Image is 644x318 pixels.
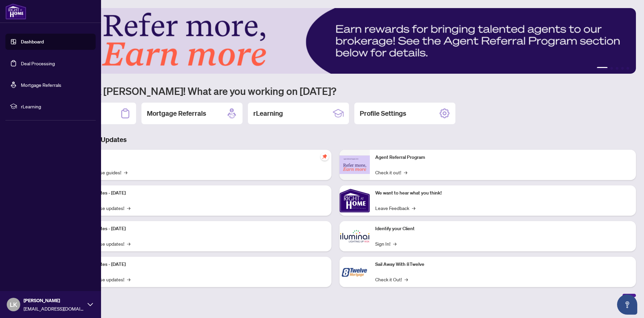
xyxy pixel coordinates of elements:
p: Platform Updates - [DATE] [71,189,326,197]
span: [EMAIL_ADDRESS][DOMAIN_NAME] [24,305,84,312]
a: Deal Processing [21,60,55,66]
span: → [127,276,130,283]
span: pushpin [321,152,329,161]
p: Self-Help [71,154,326,161]
span: → [412,204,415,212]
span: → [127,240,130,247]
h2: Profile Settings [360,109,406,118]
p: Platform Updates - [DATE] [71,261,326,268]
button: 2 [610,67,613,70]
img: logo [5,3,26,20]
p: We want to hear what you think! [375,189,631,197]
img: Slide 0 [35,8,636,74]
p: Agent Referral Program [375,154,631,161]
a: Sign In!→ [375,240,396,247]
img: Identify your Client [340,221,370,251]
img: Sail Away With 8Twelve [340,257,370,287]
span: → [393,240,396,247]
button: 3 [616,67,618,70]
span: → [404,169,407,176]
a: Dashboard [21,39,44,45]
span: → [405,276,408,283]
a: Check it Out!→ [375,276,408,283]
img: Agent Referral Program [340,155,370,174]
a: Check it out!→ [375,169,407,176]
span: [PERSON_NAME] [24,297,84,304]
p: Sail Away With 8Twelve [375,261,631,268]
h3: Brokerage & Industry Updates [35,135,636,144]
p: Identify your Client [375,225,631,233]
button: 4 [621,67,624,70]
a: Leave Feedback→ [375,204,415,212]
span: LK [10,300,17,309]
button: 5 [626,67,629,70]
button: Open asap [617,294,637,315]
p: Platform Updates - [DATE] [71,225,326,233]
button: 1 [597,67,608,70]
h1: Welcome back [PERSON_NAME]! What are you working on [DATE]? [35,84,636,97]
span: → [124,169,127,176]
a: Mortgage Referrals [21,82,61,88]
h2: Mortgage Referrals [147,109,206,118]
span: rLearning [21,103,91,110]
span: → [127,204,130,212]
h2: rLearning [253,109,283,118]
img: We want to hear what you think! [340,185,370,216]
